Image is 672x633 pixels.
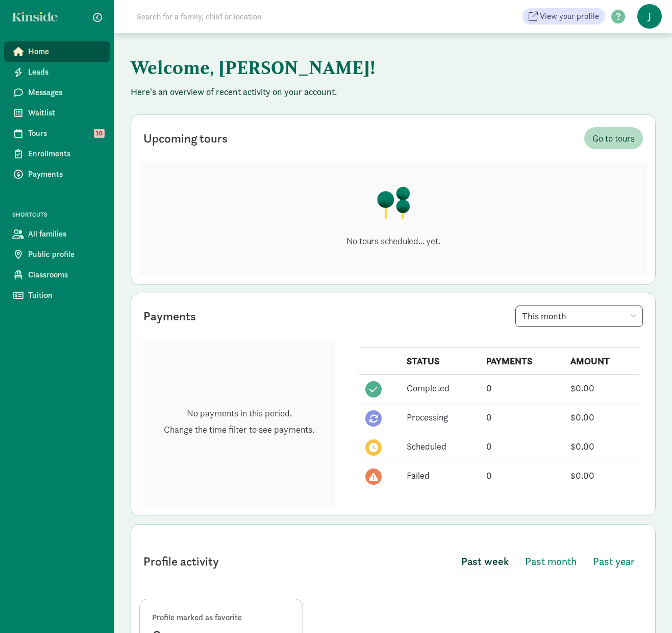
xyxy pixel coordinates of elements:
div: 0 [486,439,558,453]
div: 0 [486,381,558,395]
span: Waitlist [28,107,102,119]
span: Past year [593,553,635,570]
div: 0 [486,410,558,424]
div: Scheduled [407,439,474,453]
div: Payments [143,307,196,325]
div: Upcoming tours [143,129,228,148]
button: Past week [453,549,517,574]
span: 10 [94,129,105,138]
p: No tours scheduled... yet. [346,235,440,247]
div: Profile activity [143,552,219,571]
span: Enrollments [28,148,102,160]
div: Failed [407,468,474,482]
div: Completed [407,381,474,395]
div: Processing [407,410,474,424]
span: Past month [525,553,577,570]
div: 0 [486,468,558,482]
a: Enrollments [4,144,110,164]
input: Search for a family, child or location [131,6,417,27]
a: View your profile [522,8,605,25]
button: Past month [517,549,585,574]
th: AMOUNT [564,348,639,375]
a: Go to tours [584,127,643,149]
span: Tuition [28,289,102,301]
div: $0.00 [570,439,633,453]
a: Home [4,41,110,62]
iframe: Chat Widget [621,584,672,633]
span: Tours [28,127,102,139]
p: No payments in this period. [164,407,314,419]
span: Messages [28,86,102,99]
a: Tours 10 [4,123,110,144]
span: J [637,4,662,29]
a: Messages [4,82,110,103]
a: Public profile [4,244,110,265]
span: Past week [461,553,509,570]
h1: Welcome, [PERSON_NAME]! [131,49,636,86]
a: All families [4,224,110,244]
button: Past year [585,549,643,574]
a: Tuition [4,285,110,306]
span: Go to tours [592,131,635,145]
span: Home [28,45,102,58]
img: illustration-trees.png [376,186,411,219]
a: Waitlist [4,103,110,123]
th: PAYMENTS [480,348,564,375]
span: Classrooms [28,269,102,281]
div: $0.00 [570,381,633,395]
p: Change the time filter to see payments. [164,424,314,436]
span: View your profile [540,10,599,22]
a: Leads [4,62,110,82]
th: STATUS [401,348,480,375]
p: Here's an overview of recent activity on your account. [131,86,656,98]
a: Classrooms [4,265,110,285]
span: All families [28,228,102,240]
div: $0.00 [570,468,633,482]
div: $0.00 [570,410,633,424]
span: Public profile [28,248,102,261]
span: Payments [28,168,102,180]
a: Payments [4,164,110,184]
span: Leads [28,66,102,78]
div: Profile marked as favorite [152,612,290,624]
